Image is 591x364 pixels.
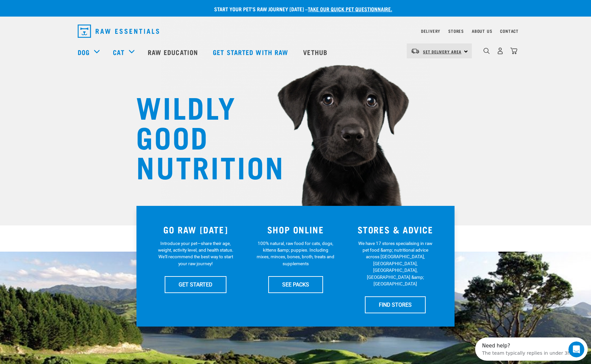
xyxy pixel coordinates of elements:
[150,224,242,235] h3: GO RAW [DATE]
[78,25,159,38] img: Raw Essentials Logo
[411,48,420,54] img: van-moving.png
[365,296,426,313] a: FIND STORES
[136,91,269,181] h1: WILDLY GOOD NUTRITION
[500,30,519,32] a: Contact
[472,30,492,32] a: About Us
[356,240,434,287] p: We have 17 stores specialising in raw pet food &amp; nutritional advice across [GEOGRAPHIC_DATA],...
[423,50,462,53] span: Set Delivery Area
[113,47,124,57] a: Cat
[568,341,584,357] iframe: Intercom live chat
[7,6,95,11] div: Need help?
[7,11,95,18] div: The team typically replies in under 3h
[78,47,90,57] a: Dog
[308,7,392,10] a: take our quick pet questionnaire.
[483,48,490,54] img: home-icon-1@2x.png
[157,240,235,267] p: Introduce your pet—share their age, weight, activity level, and health status. We'll recommend th...
[475,337,588,361] iframe: Intercom live chat discovery launcher
[141,39,206,65] a: Raw Education
[3,3,115,21] div: Open Intercom Messenger
[296,39,336,65] a: Vethub
[497,47,504,54] img: user.png
[349,224,441,235] h3: STORES & ADVICE
[421,30,440,32] a: Delivery
[510,47,517,54] img: home-icon@2x.png
[448,30,464,32] a: Stores
[268,276,323,293] a: SEE PACKS
[72,22,519,40] nav: dropdown navigation
[250,224,342,235] h3: SHOP ONLINE
[206,39,296,65] a: Get started with Raw
[165,276,226,293] a: GET STARTED
[257,240,335,267] p: 100% natural, raw food for cats, dogs, kittens &amp; puppies. Including mixes, minces, bones, bro...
